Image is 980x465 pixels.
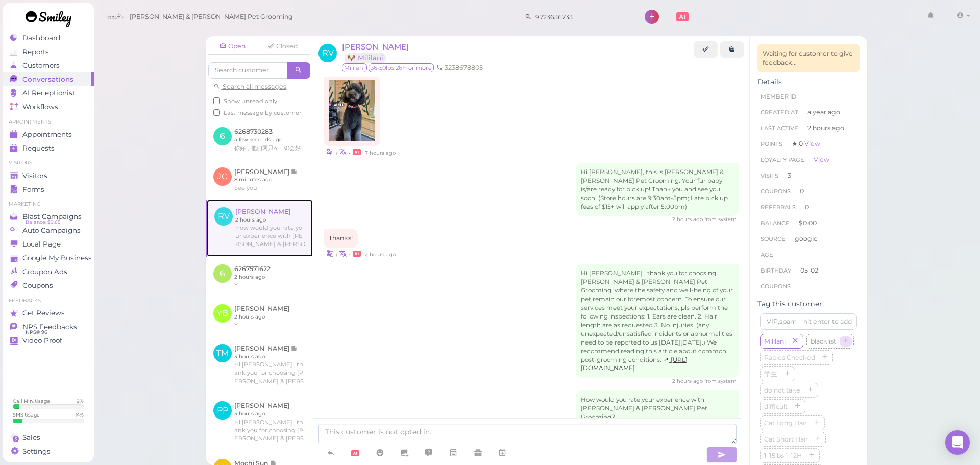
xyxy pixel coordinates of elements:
[3,224,94,237] a: Auto Campaigns
[3,100,94,114] a: Workflows
[22,89,75,97] span: AI Receptionist
[761,140,782,148] span: Points
[75,411,84,418] div: 14 %
[22,240,61,249] span: Local Page
[532,9,631,25] input: Search customer
[22,212,82,221] span: Blast Campaigns
[336,150,337,156] i: |
[761,235,786,242] span: Source
[3,210,94,224] a: Blast Campaigns Balance: $9.65
[3,72,94,86] a: Conversations
[3,141,94,155] a: Requests
[208,39,257,55] a: Open
[213,83,286,90] a: Search all messages
[213,109,220,116] input: Last message by customer
[3,306,94,320] a: Get Reviews
[77,398,84,404] div: 9 %
[224,109,302,116] span: Last message by customer
[22,226,81,235] span: Auto Campaigns
[3,431,94,445] a: Sales
[761,156,804,163] span: Loyalty page
[3,334,94,348] a: Video Proof
[757,183,860,200] li: 0
[799,219,817,227] span: $0.00
[757,300,860,308] div: Tag this customer
[22,130,72,139] span: Appointments
[762,354,817,361] span: Rabies Checked
[3,31,94,45] a: Dashboard
[761,125,798,132] span: Last Active
[22,103,58,111] span: Workflows
[761,188,791,195] span: Coupons
[576,390,739,435] div: How would you rate your experience with [PERSON_NAME] & [PERSON_NAME] Pet Grooming? Text a number...
[22,309,65,317] span: Get Reviews
[762,452,804,459] span: 1-15lbs 1-12H
[3,118,94,126] li: Appointments
[22,61,60,70] span: Customers
[3,297,94,304] li: Feedbacks
[757,262,860,279] li: 05-02
[792,140,820,148] span: ★ 0
[22,281,53,290] span: Coupons
[761,283,791,290] span: Coupons
[762,386,802,394] span: do not take
[3,265,94,279] a: Groupon Ads
[808,337,838,345] span: blacklist
[26,218,60,226] span: Balance: $9.65
[22,447,51,456] span: Settings
[434,63,485,72] li: 3238678805
[803,317,852,326] div: hit enter to add
[761,172,778,179] span: Visits
[761,93,796,100] span: Member ID
[13,398,50,404] div: Call Min. Usage
[761,267,791,274] span: Birthday
[130,3,293,31] span: [PERSON_NAME] & [PERSON_NAME] Pet Grooming
[26,328,47,336] span: NPS® 96
[22,172,47,180] span: Visitors
[804,140,820,148] a: View
[22,47,49,56] span: Reports
[3,59,94,72] a: Customers
[3,159,94,166] li: Visitors
[760,313,857,330] input: VIP,spam
[761,109,798,116] span: Created At
[342,42,409,52] span: [PERSON_NAME]
[318,44,337,62] span: RV
[22,336,62,345] span: Video Proof
[762,419,809,427] span: Cat Long Hair
[814,156,829,163] a: View
[704,378,737,384] span: from system
[324,146,739,157] div: •
[757,199,860,215] li: 0
[3,128,94,141] a: Appointments
[22,267,67,276] span: Groupon Ads
[757,231,860,247] li: google
[757,78,860,86] div: Details
[762,403,790,410] span: difficult
[3,237,94,251] a: Local Page
[3,279,94,292] a: Coupons
[369,63,434,72] span: 36-50lbs 26H or more
[757,167,860,184] li: 3
[3,445,94,458] a: Settings
[3,86,94,100] a: AI Receptionist
[761,204,796,211] span: Referrals
[13,411,40,418] div: SMS Usage
[3,251,94,265] a: Google My Business
[762,337,788,345] span: Mililani
[342,42,409,62] a: [PERSON_NAME] 🐶 Mililani
[22,75,73,84] span: Conversations
[22,433,40,442] span: Sales
[945,430,970,455] div: Open Intercom Messenger
[22,34,60,42] span: Dashboard
[3,183,94,197] a: Forms
[3,45,94,59] a: Reports
[324,229,358,248] div: Thanks!
[762,435,810,443] span: Cat Short Hair
[22,144,55,153] span: Requests
[22,323,77,331] span: NPS Feedbacks
[365,251,396,258] span: 10/06/2025 02:12pm
[3,169,94,183] a: Visitors
[761,219,791,227] span: Balance
[22,185,44,194] span: Forms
